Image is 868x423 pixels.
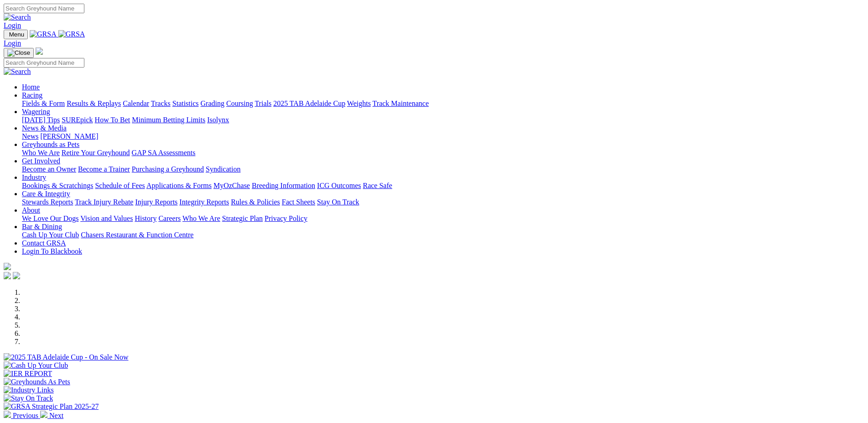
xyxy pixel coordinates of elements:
a: Schedule of Fees [95,182,145,189]
a: Chasers Restaurant & Function Centre [81,231,193,239]
span: Menu [9,31,24,38]
a: MyOzChase [213,182,250,189]
a: Strategic Plan [222,214,263,222]
input: Search [4,58,84,68]
a: ICG Outcomes [317,182,361,189]
a: SUREpick [62,116,93,124]
a: Tracks [151,99,171,107]
a: Login [4,21,21,29]
a: Wagering [22,108,50,115]
img: GRSA [30,30,57,38]
img: Greyhounds As Pets [4,378,70,386]
a: Home [22,83,40,91]
a: About [22,206,40,214]
div: Racing [22,99,864,108]
a: Grading [201,99,224,107]
a: Previous [4,412,40,419]
img: chevron-right-pager-white.svg [40,411,47,418]
a: GAP SA Assessments [132,149,196,157]
button: Toggle navigation [4,48,34,58]
a: Statistics [172,99,199,107]
a: Login To Blackbook [22,247,82,255]
a: Rules & Policies [231,198,280,206]
a: Fact Sheets [282,198,315,206]
a: Who We Are [22,149,60,157]
div: Wagering [22,116,864,124]
a: Contact GRSA [22,239,66,247]
a: History [135,214,156,222]
a: Syndication [206,165,240,173]
a: [DATE] Tips [22,116,60,124]
input: Search [4,4,84,13]
a: Industry [22,173,46,181]
a: Weights [347,99,371,107]
a: Purchasing a Greyhound [132,165,204,173]
img: chevron-left-pager-white.svg [4,411,11,418]
a: Integrity Reports [179,198,229,206]
div: Industry [22,182,864,190]
a: How To Bet [95,116,130,124]
img: Industry Links [4,386,54,394]
a: Retire Your Greyhound [62,149,130,157]
a: We Love Our Dogs [22,214,78,222]
a: Isolynx [207,116,229,124]
img: 2025 TAB Adelaide Cup - On Sale Now [4,353,129,361]
a: Become a Trainer [78,165,130,173]
a: Privacy Policy [265,214,307,222]
a: Care & Integrity [22,190,70,198]
img: IER REPORT [4,370,52,378]
a: Race Safe [363,182,392,189]
a: News [22,132,38,140]
a: Minimum Betting Limits [132,116,205,124]
a: Bookings & Scratchings [22,182,93,189]
div: About [22,214,864,223]
a: Track Injury Rebate [75,198,133,206]
a: Stewards Reports [22,198,73,206]
button: Toggle navigation [4,30,28,39]
div: Bar & Dining [22,231,864,239]
img: facebook.svg [4,272,11,279]
div: Get Involved [22,165,864,173]
a: Bar & Dining [22,223,62,230]
a: Breeding Information [252,182,315,189]
a: Vision and Values [80,214,133,222]
a: 2025 TAB Adelaide Cup [273,99,345,107]
a: Applications & Forms [146,182,212,189]
a: Login [4,39,21,47]
a: Coursing [226,99,253,107]
a: Become an Owner [22,165,76,173]
a: Get Involved [22,157,60,165]
a: Next [40,412,63,419]
img: Search [4,68,31,76]
img: twitter.svg [13,272,20,279]
a: Careers [158,214,181,222]
a: Stay On Track [317,198,359,206]
a: Racing [22,91,42,99]
img: Stay On Track [4,394,53,402]
img: Search [4,13,31,21]
a: Track Maintenance [373,99,429,107]
div: Care & Integrity [22,198,864,206]
img: logo-grsa-white.png [36,47,43,55]
div: News & Media [22,132,864,141]
img: logo-grsa-white.png [4,263,11,270]
a: Results & Replays [67,99,121,107]
a: Fields & Form [22,99,65,107]
img: GRSA [58,30,85,38]
span: Next [49,412,63,419]
div: Greyhounds as Pets [22,149,864,157]
img: GRSA Strategic Plan 2025-27 [4,402,99,411]
a: [PERSON_NAME] [40,132,98,140]
img: Cash Up Your Club [4,361,68,370]
img: Close [7,49,30,57]
a: Greyhounds as Pets [22,141,79,148]
a: Cash Up Your Club [22,231,79,239]
a: Calendar [123,99,149,107]
a: News & Media [22,124,67,132]
a: Injury Reports [135,198,177,206]
a: Trials [255,99,271,107]
a: Who We Are [182,214,220,222]
span: Previous [13,412,38,419]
